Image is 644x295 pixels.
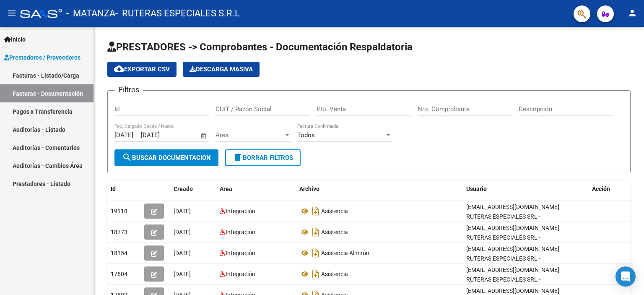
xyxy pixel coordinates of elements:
span: Creado [174,185,193,192]
span: Exportar CSV [114,65,170,73]
i: Descargar documento [310,225,321,239]
datatable-header-cell: Id [107,180,141,198]
mat-icon: delete [233,152,243,162]
span: - MATANZA [66,4,115,23]
span: Asistencia [321,208,348,214]
mat-icon: search [122,152,132,162]
span: 18773 [111,229,127,235]
span: Acción [592,185,610,192]
button: Exportar CSV [107,62,177,77]
i: Descargar documento [310,246,321,260]
datatable-header-cell: Archivo [296,180,463,198]
span: PRESTADORES -> Comprobantes - Documentación Respaldatoria [107,41,413,53]
span: Integración [226,271,255,277]
span: Prestadores / Proveedores [4,53,80,62]
span: 18154 [111,250,127,256]
span: – [135,131,139,139]
span: [EMAIL_ADDRESS][DOMAIN_NAME] - RUTERAS ESPECIALES SRL - [466,266,562,283]
div: Open Intercom Messenger [615,266,636,287]
datatable-header-cell: Creado [170,180,216,198]
span: Asistencia [321,271,348,277]
i: Descargar documento [310,267,321,281]
span: Todos [297,131,315,139]
span: [DATE] [174,271,191,277]
button: Open calendar [199,131,209,141]
span: Archivo [299,185,319,192]
span: Descarga Masiva [190,65,253,73]
span: [EMAIL_ADDRESS][DOMAIN_NAME] - RUTERAS ESPECIALES SRL - [466,225,562,241]
datatable-header-cell: Acción [589,180,631,198]
span: Integración [226,250,255,256]
button: Descarga Masiva [183,62,260,77]
span: Integración [226,229,255,235]
input: Fecha inicio [114,131,133,139]
span: Área [216,131,283,139]
span: Area [220,185,232,192]
span: Borrar Filtros [233,154,293,162]
span: - RUTERAS ESPECIALES S.R.L [115,4,240,23]
span: [DATE] [174,208,191,214]
mat-icon: person [627,8,637,18]
span: [DATE] [174,250,191,256]
span: 19118 [111,208,127,214]
button: Buscar Documentacion [114,149,218,166]
span: [EMAIL_ADDRESS][DOMAIN_NAME] - RUTERAS ESPECIALES SRL - [466,204,562,220]
button: Borrar Filtros [225,149,301,166]
span: [DATE] [174,229,191,235]
span: Inicio [4,35,26,44]
datatable-header-cell: Usuario [463,180,589,198]
i: Descargar documento [310,204,321,218]
span: Integración [226,208,255,214]
mat-icon: menu [7,8,17,18]
span: 17604 [111,271,127,277]
span: Asistencia Almirón [321,250,369,256]
app-download-masive: Descarga masiva de comprobantes (adjuntos) [183,62,260,77]
h3: Filtros [114,84,143,96]
span: [EMAIL_ADDRESS][DOMAIN_NAME] - RUTERAS ESPECIALES SRL - [466,245,562,262]
datatable-header-cell: Area [216,180,296,198]
span: Id [111,185,116,192]
span: Usuario [466,185,487,192]
mat-icon: cloud_download [114,64,124,74]
input: Fecha fin [141,131,182,139]
span: Buscar Documentacion [122,154,211,162]
span: Asistencia [321,229,348,235]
